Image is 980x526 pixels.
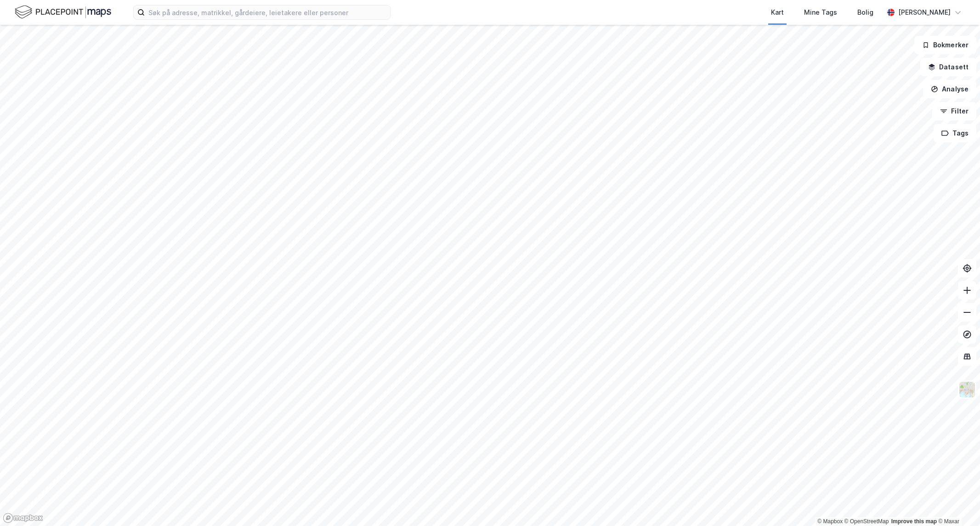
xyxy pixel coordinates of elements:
[891,518,937,525] a: Improve this map
[920,58,976,76] button: Datasett
[857,7,873,18] div: Bolig
[914,36,976,54] button: Bokmerker
[817,518,843,525] a: Mapbox
[145,6,390,19] input: Søk på adresse, matrikkel, gårdeiere, leietakere eller personer
[804,7,837,18] div: Mine Tags
[923,80,976,98] button: Analyse
[771,7,784,18] div: Kart
[934,482,980,526] div: Kontrollprogram for chat
[898,7,951,18] div: [PERSON_NAME]
[958,381,976,398] img: Z
[844,518,889,525] a: OpenStreetMap
[934,482,980,526] iframe: Chat Widget
[15,4,111,20] img: logo.f888ab2527a4732fd821a326f86c7f29.svg
[932,102,976,120] button: Filter
[934,124,976,142] button: Tags
[3,513,43,523] a: Mapbox homepage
